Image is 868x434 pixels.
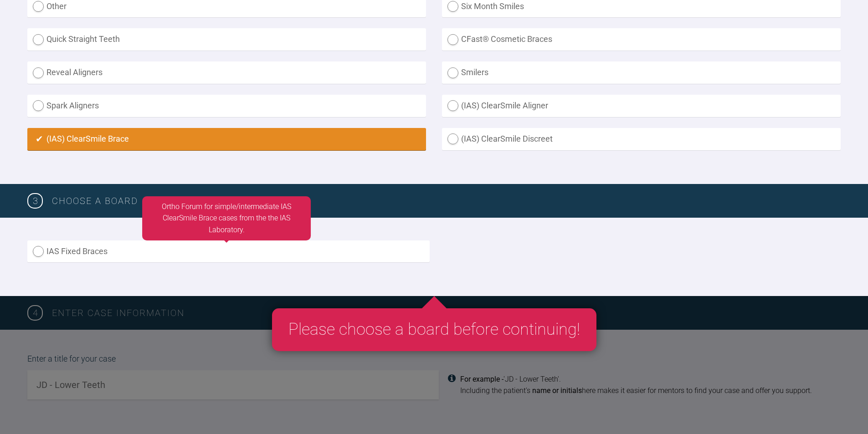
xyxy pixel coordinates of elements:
[27,193,43,209] span: 3
[27,61,426,84] label: Reveal Aligners
[52,194,841,208] h3: Choose a board
[442,95,841,117] label: (IAS) ClearSmile Aligner
[442,28,841,51] label: CFast® Cosmetic Braces
[442,128,841,150] label: (IAS) ClearSmile Discreet
[142,196,311,240] div: Ortho Forum for simple/intermediate IAS ClearSmile Brace cases from the the IAS Laboratory.
[27,95,426,117] label: Spark Aligners
[27,128,426,150] label: (IAS) ClearSmile Brace
[27,28,426,51] label: Quick Straight Teeth
[442,61,841,84] label: Smilers
[27,240,430,263] label: IAS Fixed Braces
[272,308,596,351] div: Please choose a board before continuing!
